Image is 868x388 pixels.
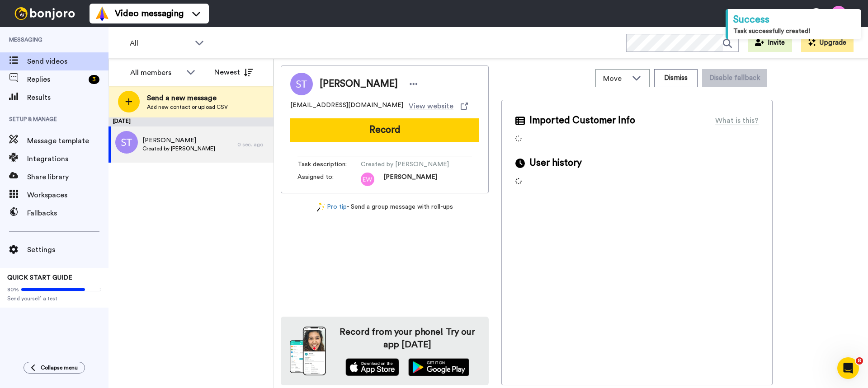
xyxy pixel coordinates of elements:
button: Collapse menu [24,362,85,374]
a: Pro tip [317,202,347,212]
a: View website [409,101,468,112]
span: Send videos [27,56,108,67]
img: st.png [115,131,138,154]
span: Integrations [27,154,108,164]
span: All [130,38,190,49]
img: appstore [345,358,399,376]
img: vm-color.svg [95,6,109,21]
span: Assigned to: [297,173,361,186]
img: playstore [408,358,469,376]
span: Video messaging [115,7,184,20]
span: Collapse menu [41,364,78,371]
span: Move [603,73,627,84]
span: [PERSON_NAME] [383,173,437,186]
div: All members [130,67,182,78]
span: Workspaces [27,190,108,201]
span: View website [409,101,453,112]
span: User history [529,156,582,170]
span: Send a new message [147,93,228,103]
div: Success [733,13,856,27]
button: Upgrade [801,34,854,52]
img: bj-logo-header-white.svg [11,7,79,20]
iframe: Intercom live chat [837,357,859,379]
span: Message template [27,136,108,146]
span: Share library [27,172,108,182]
span: [PERSON_NAME] [320,77,398,91]
button: Record [290,118,479,142]
span: Imported Customer Info [529,114,635,127]
button: Invite [748,34,792,52]
img: Image of Shawn Titus [290,73,313,95]
span: Send yourself a test [7,295,101,302]
div: 0 sec. ago [237,141,269,148]
span: Created by [PERSON_NAME] [142,145,215,152]
div: - Send a group message with roll-ups [281,202,489,212]
span: Settings [27,244,108,255]
span: 80% [7,286,19,293]
button: Dismiss [654,69,698,87]
span: [EMAIL_ADDRESS][DOMAIN_NAME] [290,101,403,112]
span: Created by [PERSON_NAME] [361,160,449,169]
span: 8 [856,357,863,365]
div: 3 [89,75,99,84]
span: [PERSON_NAME] [142,136,215,145]
button: Disable fallback [702,69,767,87]
span: QUICK START GUIDE [7,275,72,281]
img: download [290,327,326,375]
span: Task description : [297,160,361,169]
button: Newest [208,63,259,81]
div: What is this? [715,115,759,126]
span: Fallbacks [27,208,108,219]
div: [DATE] [108,117,274,126]
img: magic-wand.svg [317,202,325,212]
span: Results [27,92,108,103]
img: ew.png [361,173,374,186]
h4: Record from your phone! Try our app [DATE] [335,326,480,351]
div: Task successfully created! [733,27,856,36]
span: Add new contact or upload CSV [147,103,228,111]
span: Replies [27,74,85,85]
